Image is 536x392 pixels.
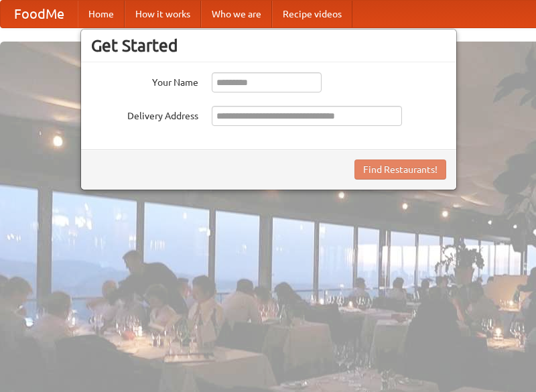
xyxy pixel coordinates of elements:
a: Home [78,1,125,27]
button: Find Restaurants! [354,159,446,180]
a: How it works [125,1,201,27]
a: Who we are [201,1,272,27]
h3: Get Started [91,36,446,56]
label: Delivery Address [91,106,198,123]
a: FoodMe [1,1,78,27]
a: Recipe videos [272,1,352,27]
label: Your Name [91,72,198,89]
